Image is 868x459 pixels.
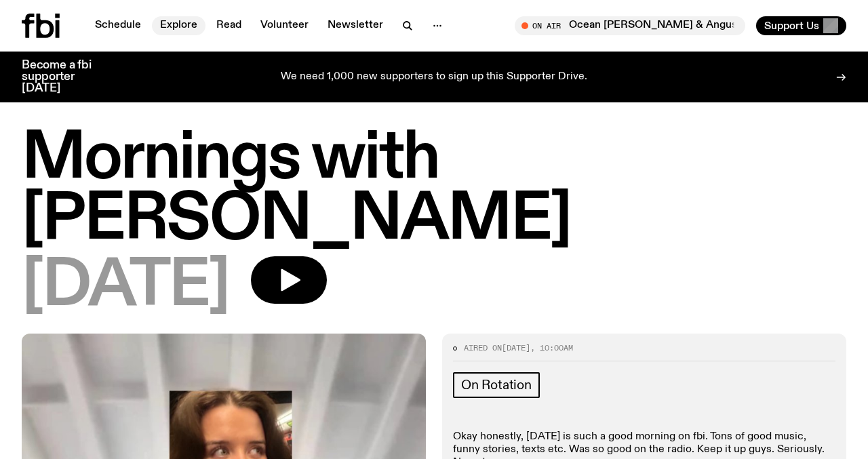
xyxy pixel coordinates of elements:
[281,71,587,83] p: We need 1,000 new supporters to sign up this Supporter Drive.
[530,342,573,353] span: , 10:00am
[502,342,530,353] span: [DATE]
[464,342,502,353] span: Aired on
[515,16,745,35] button: On AirOcean [PERSON_NAME] & Angus x [DATE] Arvos
[22,256,229,317] span: [DATE]
[319,16,391,35] a: Newsletter
[208,16,250,35] a: Read
[461,378,532,393] span: On Rotation
[756,16,846,35] button: Support Us
[152,16,205,35] a: Explore
[764,20,819,32] span: Support Us
[252,16,317,35] a: Volunteer
[22,129,846,251] h1: Mornings with [PERSON_NAME]
[22,60,108,94] h3: Become a fbi supporter [DATE]
[87,16,149,35] a: Schedule
[453,372,540,398] a: On Rotation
